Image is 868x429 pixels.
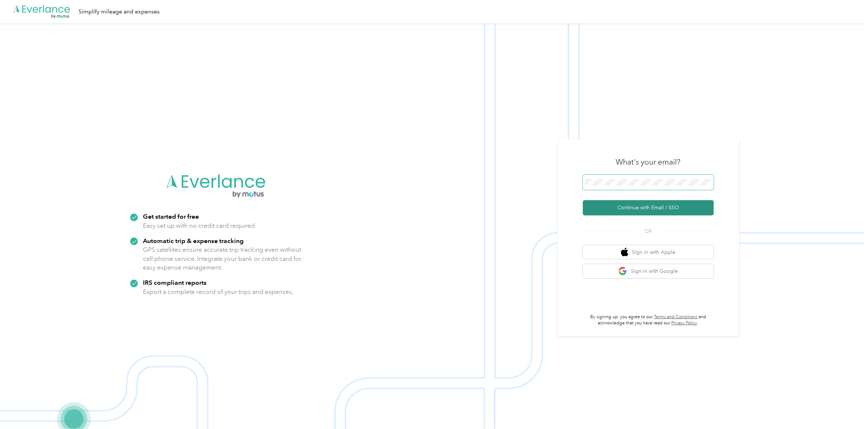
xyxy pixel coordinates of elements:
img: apple logo [621,248,628,257]
a: Terms and Conditions [654,314,697,320]
strong: Automatic trip & expense tracking [143,237,244,244]
a: Privacy Policy [672,320,697,326]
p: GPS satellites ensure accurate trip tracking even without cell phone service. Integrate your bank... [143,245,302,272]
h3: What's your email? [616,157,681,167]
button: google logoSign in with Google [583,264,714,278]
button: apple logoSign in with Apple [583,245,714,259]
strong: Get started for free [143,213,199,220]
div: Simplify mileage and expenses [79,7,160,16]
img: google logo [619,267,628,276]
strong: IRS compliant reports [143,279,207,286]
p: Easy set up with no credit card required [143,221,255,230]
p: By signing up, you agree to our and acknowledge that you have read our . [583,314,714,327]
p: Export a complete record of your trips and expenses. [143,287,293,296]
button: Continue with Email / SSO [583,200,714,215]
span: OR [636,227,661,235]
